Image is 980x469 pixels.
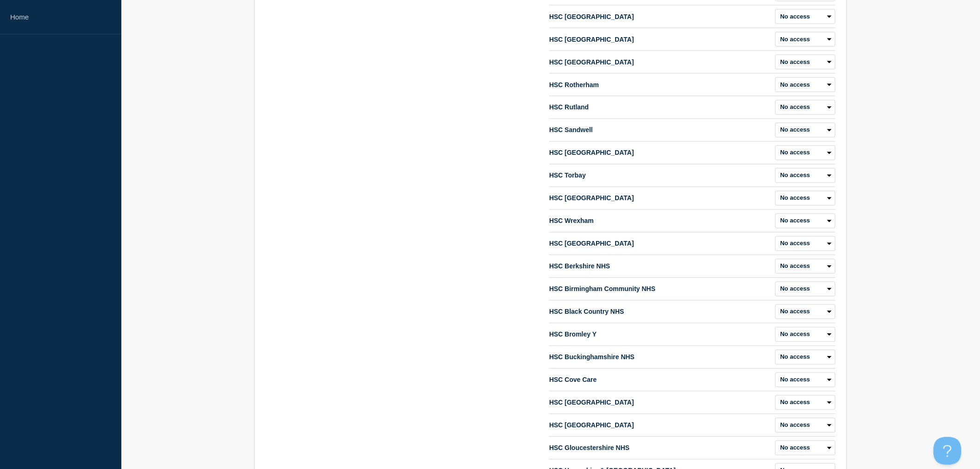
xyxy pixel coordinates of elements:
[775,373,836,387] select: role select for HSC Cove Care
[775,236,836,251] select: role select for HSC North London NHS
[549,422,772,429] p: HSC [GEOGRAPHIC_DATA]
[549,331,772,338] p: HSC Bromley Y
[775,327,836,342] select: role select for HSC Bromley Y
[775,214,836,228] select: role select for HSC Wrexham
[549,195,772,202] p: HSC [GEOGRAPHIC_DATA]
[775,259,836,274] select: role select for HSC Berkshire NHS
[549,308,772,316] p: HSC Black Country NHS
[775,418,836,433] select: role select for HSC East London NHS
[775,168,836,183] select: role select for HSC Torbay
[775,395,836,410] select: role select for HSC Dorset University NHS
[549,285,772,293] p: HSC Birmingham Community NHS
[775,282,836,297] select: role select for HSC Birmingham Community NHS
[549,399,772,406] p: HSC [GEOGRAPHIC_DATA]
[775,77,836,92] select: role select for HSC Rotherham
[549,127,772,134] p: HSC Sandwell
[775,304,836,319] select: role select for HSC Black Country NHS
[775,191,836,206] select: role select for HSC Wolverhampton
[549,444,772,452] p: HSC Gloucestershire NHS
[549,354,772,361] p: HSC Buckinghamshire NHS
[549,36,772,43] p: HSC [GEOGRAPHIC_DATA]
[549,104,772,111] p: HSC Rutland
[775,146,836,160] select: role select for HSC Surrey
[549,58,772,66] p: HSC [GEOGRAPHIC_DATA]
[775,441,836,456] select: role select for HSC Gloucestershire NHS
[934,437,961,465] iframe: Help Scout Beacon - Open
[775,350,836,365] select: role select for HSC Buckinghamshire NHS
[775,123,836,138] select: role select for HSC Sandwell
[775,9,836,24] select: role select for HSC North Northamptonshire
[549,217,772,225] p: HSC Wrexham
[775,55,836,70] select: role select for HSC Nottinghamshire
[549,172,772,179] p: HSC Torbay
[775,100,836,115] select: role select for HSC Rutland
[549,13,772,20] p: HSC [GEOGRAPHIC_DATA]
[549,149,772,157] p: HSC [GEOGRAPHIC_DATA]
[549,81,772,89] p: HSC Rotherham
[549,263,772,270] p: HSC Berkshire NHS
[775,32,836,47] select: role select for HSC North Somerset
[549,240,772,247] p: HSC [GEOGRAPHIC_DATA]
[549,376,772,384] p: HSC Cove Care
